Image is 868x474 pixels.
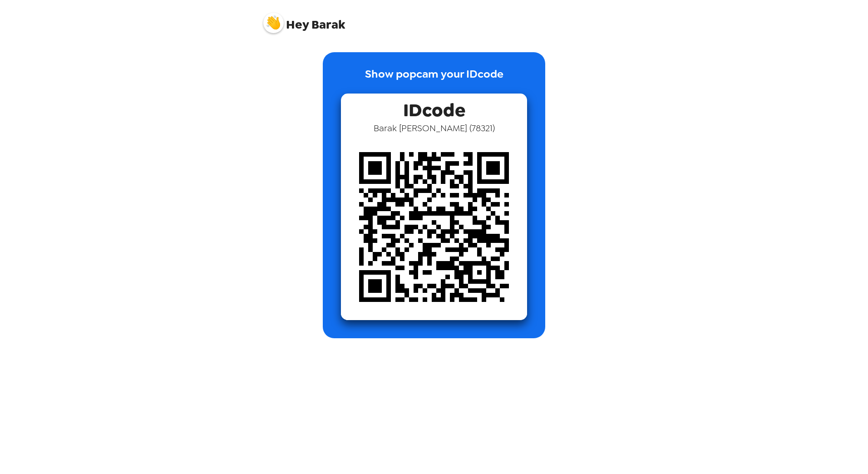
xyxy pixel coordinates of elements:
span: Hey [286,16,309,33]
span: Barak [263,8,345,31]
span: IDcode [403,94,465,122]
span: Barak [PERSON_NAME] ( 78321 ) [374,122,495,134]
p: Show popcam your IDcode [365,66,503,94]
img: qr code [341,134,527,320]
img: profile pic [263,13,284,33]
